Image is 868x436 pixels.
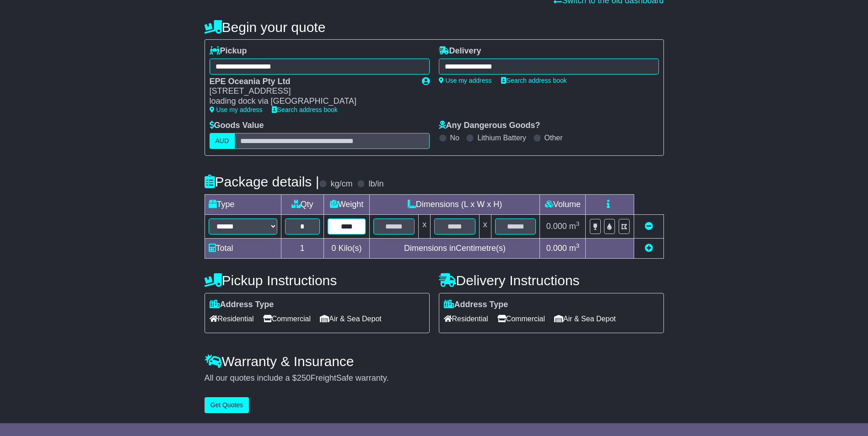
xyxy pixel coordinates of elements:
sup: 3 [576,242,580,249]
span: 0 [331,244,336,253]
label: Other [545,133,563,142]
span: Commercial [497,312,545,326]
td: Type [205,194,281,214]
div: [STREET_ADDRESS] [210,86,413,96]
a: Remove this item [645,222,653,231]
span: 0.000 [546,244,567,253]
a: Search address book [272,106,338,113]
a: Use my address [210,106,263,113]
td: Qty [281,194,323,214]
span: m [569,222,580,231]
h4: Pickup Instructions [205,273,430,288]
label: Goods Value [210,121,264,131]
span: 250 [297,373,311,383]
td: Volume [540,194,586,214]
span: m [569,244,580,253]
a: Add new item [645,244,653,253]
span: 0.000 [546,222,567,231]
td: Dimensions (L x W x H) [370,194,540,214]
button: Get Quotes [205,397,249,413]
a: Search address book [501,77,567,84]
div: EPE Oceania Pty Ltd [210,77,413,87]
label: Pickup [210,46,247,56]
label: AUD [210,133,235,149]
a: Use my address [439,77,492,84]
sup: 3 [576,220,580,227]
span: Air & Sea Depot [320,312,382,326]
span: Commercial [263,312,311,326]
span: Residential [210,312,254,326]
td: 1 [281,238,323,258]
td: Kilo(s) [323,238,370,258]
div: loading dock via [GEOGRAPHIC_DATA] [210,96,413,106]
h4: Begin your quote [205,20,664,35]
label: Lithium Battery [477,133,526,142]
h4: Package details | [205,174,319,189]
span: Residential [444,312,488,326]
span: Air & Sea Depot [554,312,616,326]
label: Address Type [210,300,274,310]
div: All our quotes include a $ FreightSafe warranty. [205,373,664,383]
h4: Delivery Instructions [439,273,664,288]
label: kg/cm [330,179,352,189]
label: lb/in [368,179,383,189]
label: Address Type [444,300,508,310]
h4: Warranty & Insurance [205,354,664,369]
label: Any Dangerous Goods? [439,121,540,131]
label: Delivery [439,46,481,56]
td: Dimensions in Centimetre(s) [370,238,540,258]
td: Weight [323,194,370,214]
label: No [450,133,459,142]
td: x [479,214,491,238]
td: Total [205,238,281,258]
td: x [419,214,431,238]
